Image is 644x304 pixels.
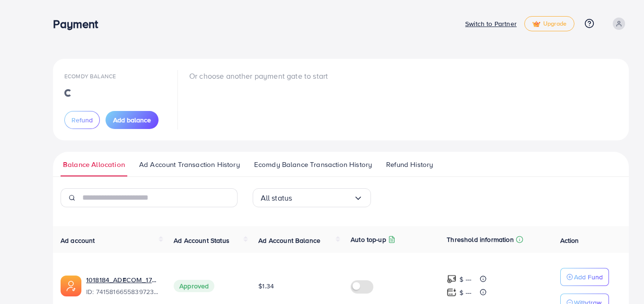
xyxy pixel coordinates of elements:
[574,271,603,283] p: Add Fund
[459,274,471,285] p: $ ---
[63,159,125,170] span: Balance Allocation
[258,281,274,291] span: $1.34
[174,280,214,292] span: Approved
[532,20,566,28] span: Upgrade
[258,236,320,245] span: Ad Account Balance
[71,115,93,125] span: Refund
[86,287,159,296] span: ID: 7415816655839723537
[61,236,95,245] span: Ad account
[351,234,386,245] p: Auto top-up
[64,72,116,80] span: Ecomdy Balance
[465,18,517,29] p: Switch to Partner
[189,70,328,82] p: Or choose another payment gate to start
[86,275,159,285] a: 1018184_ADECOM_1726629369576
[447,287,457,297] img: top-up amount
[524,16,574,31] a: tickUpgrade
[86,275,159,297] div: <span class='underline'>1018184_ADECOM_1726629369576</span></br>7415816655839723537
[139,159,240,170] span: Ad Account Transaction History
[64,111,100,129] button: Refund
[447,274,457,284] img: top-up amount
[459,287,471,298] p: $ ---
[53,17,106,31] h3: Payment
[113,115,151,125] span: Add balance
[292,191,353,205] input: Search for option
[253,188,371,207] div: Search for option
[261,191,292,205] span: All status
[560,236,579,245] span: Action
[106,111,159,129] button: Add balance
[560,268,609,286] button: Add Fund
[61,276,81,296] img: ic-ads-acc.e4c84228.svg
[254,159,372,170] span: Ecomdy Balance Transaction History
[386,159,433,170] span: Refund History
[447,234,513,245] p: Threshold information
[532,21,540,28] img: tick
[174,236,229,245] span: Ad Account Status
